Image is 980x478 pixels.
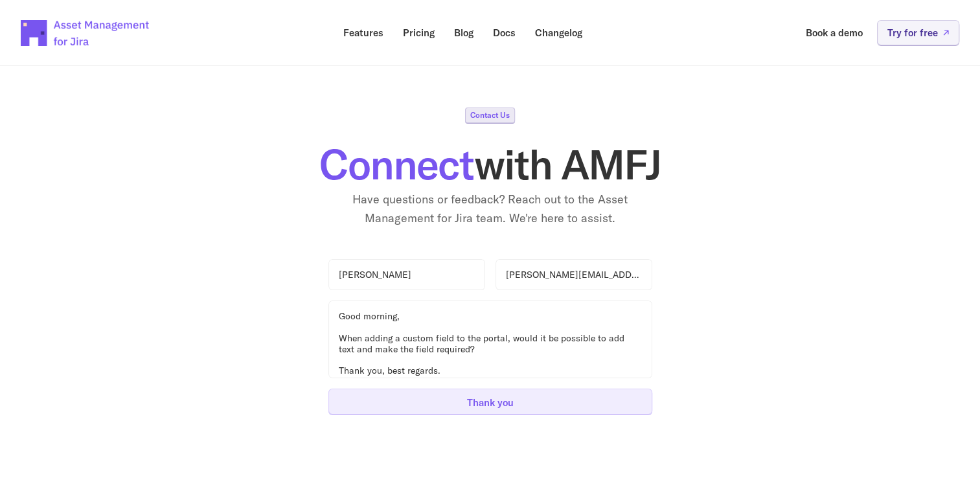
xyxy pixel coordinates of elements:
input: Email [496,259,652,291]
a: Book a demo [797,20,872,45]
a: Blog [445,20,483,45]
p: Have questions or feedback? Reach out to the Asset Management for Jira team. We're here to assist. [328,190,652,228]
p: Book a demo [806,28,863,38]
a: Changelog [526,20,591,45]
p: Changelog [535,28,582,38]
p: Pricing [403,28,435,38]
a: Docs [484,20,525,45]
button: Thank you [328,389,652,415]
span: Connect [319,138,474,190]
p: Blog [454,28,473,38]
a: Features [334,20,393,45]
h1: with AMFJ [231,144,749,185]
a: Try for free [877,20,959,45]
input: Name [328,259,485,291]
a: Pricing [394,20,444,45]
p: Try for free [887,28,938,38]
p: Features [343,28,383,38]
p: Docs [493,28,516,38]
p: Contact Us [470,111,510,119]
p: Thank you [467,398,514,407]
